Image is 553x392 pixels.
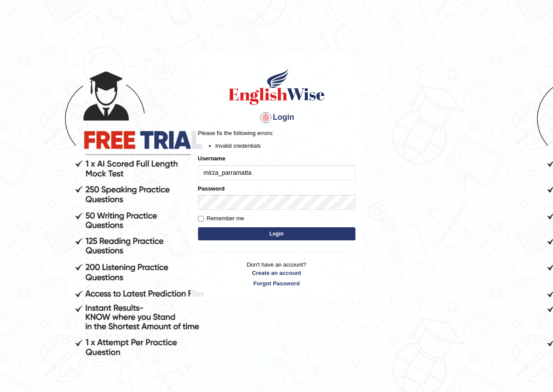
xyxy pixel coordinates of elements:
label: Password [198,184,225,193]
label: Remember me [198,214,244,223]
a: Create an account [198,269,355,277]
button: Login [198,227,355,240]
h4: Login [198,111,355,125]
a: Forgot Password [198,279,355,288]
label: Username [198,154,226,163]
p: Don't have an account? [198,260,355,288]
img: Logo of English Wise sign in for intelligent practice with AI [227,67,327,106]
li: Invalid credentials [216,142,355,150]
p: Please fix the following errors: [198,129,355,137]
input: Remember me [198,216,204,222]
